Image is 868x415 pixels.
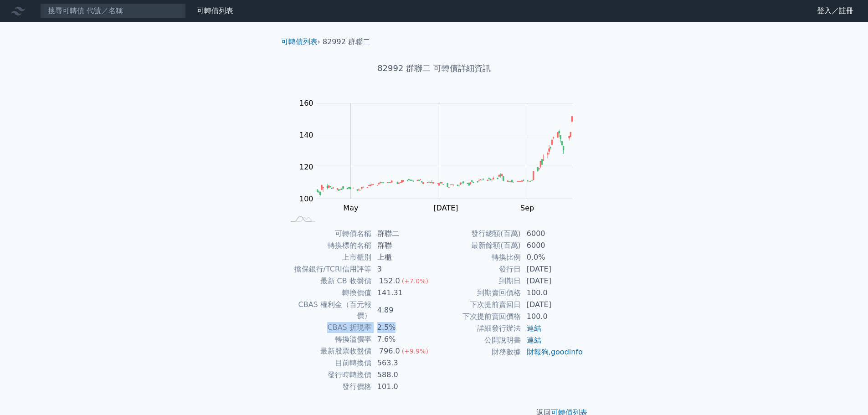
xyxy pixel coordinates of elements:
td: 4.89 [372,299,434,322]
td: , [521,346,584,358]
td: 發行價格 [285,381,372,393]
tspan: May [343,204,358,212]
g: Series [317,116,572,196]
td: [DATE] [521,275,584,287]
td: 轉換比例 [434,251,521,263]
iframe: Chat Widget [822,371,868,415]
td: 101.0 [372,381,434,393]
td: 目前轉換價 [285,357,372,369]
tspan: [DATE] [433,204,458,212]
td: 100.0 [521,311,584,323]
td: 發行時轉換價 [285,369,372,381]
td: 發行日 [434,263,521,275]
td: 563.3 [372,357,434,369]
td: 擔保銀行/TCRI信用評等 [285,263,372,275]
td: 100.0 [521,287,584,299]
li: › [281,36,320,47]
td: CBAS 折現率 [285,322,372,333]
td: 轉換溢價率 [285,333,372,345]
input: 搜尋可轉債 代號／名稱 [40,3,186,19]
td: 2.5% [372,322,434,333]
td: 588.0 [372,369,434,381]
td: 財務數據 [434,346,521,358]
span: (+9.9%) [402,348,428,355]
g: Chart [295,99,586,212]
td: 群聯二 [372,228,434,240]
td: 3 [372,263,434,275]
a: 連結 [527,324,541,333]
td: [DATE] [521,299,584,311]
td: 最新股票收盤價 [285,345,372,357]
tspan: 140 [299,131,313,139]
td: 群聯 [372,240,434,251]
td: 詳細發行辦法 [434,323,521,334]
td: [DATE] [521,263,584,275]
a: 財報狗 [527,348,549,356]
td: 141.31 [372,287,434,299]
td: 上櫃 [372,251,434,263]
td: 6000 [521,240,584,251]
td: 到期日 [434,275,521,287]
div: 聊天小工具 [822,371,868,415]
td: 上市櫃別 [285,251,372,263]
td: 0.0% [521,251,584,263]
td: 可轉債名稱 [285,228,372,240]
td: 公開說明書 [434,334,521,346]
a: goodinfo [551,348,583,356]
td: 6000 [521,228,584,240]
tspan: Sep [520,204,534,212]
td: 發行總額(百萬) [434,228,521,240]
tspan: 160 [299,99,313,108]
li: 82992 群聯二 [323,36,370,47]
td: 下次提前賣回價格 [434,311,521,323]
a: 可轉債列表 [197,6,233,15]
h1: 82992 群聯二 可轉債詳細資訊 [274,62,595,75]
td: 轉換價值 [285,287,372,299]
tspan: 100 [299,195,313,203]
a: 登入／註冊 [810,4,861,18]
tspan: 120 [299,163,313,171]
td: 轉換標的名稱 [285,240,372,251]
a: 可轉債列表 [281,37,318,46]
div: 152.0 [377,276,402,287]
td: 到期賣回價格 [434,287,521,299]
td: CBAS 權利金（百元報價） [285,299,372,322]
a: 連結 [527,336,541,344]
span: (+7.0%) [402,277,428,285]
td: 最新餘額(百萬) [434,240,521,251]
td: 最新 CB 收盤價 [285,275,372,287]
td: 7.6% [372,333,434,345]
div: 796.0 [377,346,402,357]
td: 下次提前賣回日 [434,299,521,311]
